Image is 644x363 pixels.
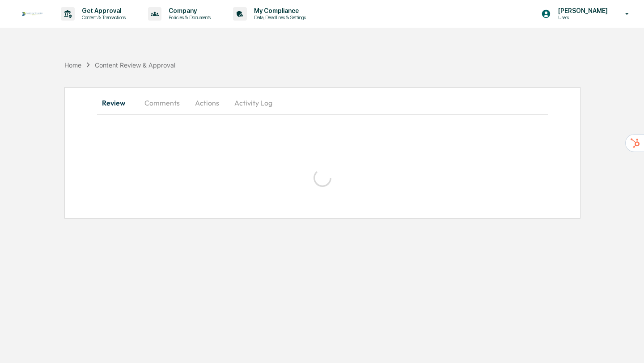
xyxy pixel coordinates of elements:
p: My Compliance [247,7,310,14]
p: [PERSON_NAME] [551,7,612,14]
div: Content Review & Approval [95,61,175,69]
p: Policies & Documents [161,14,215,21]
img: logo [21,11,43,17]
div: Home [64,61,81,69]
button: Comments [137,92,187,114]
p: Data, Deadlines & Settings [247,14,310,21]
button: Review [97,92,137,114]
p: Company [161,7,215,14]
button: Actions [187,92,227,114]
button: Activity Log [227,92,280,114]
p: Content & Transactions [75,14,130,21]
p: Users [551,14,612,21]
div: secondary tabs example [97,92,548,114]
p: Get Approval [75,7,130,14]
